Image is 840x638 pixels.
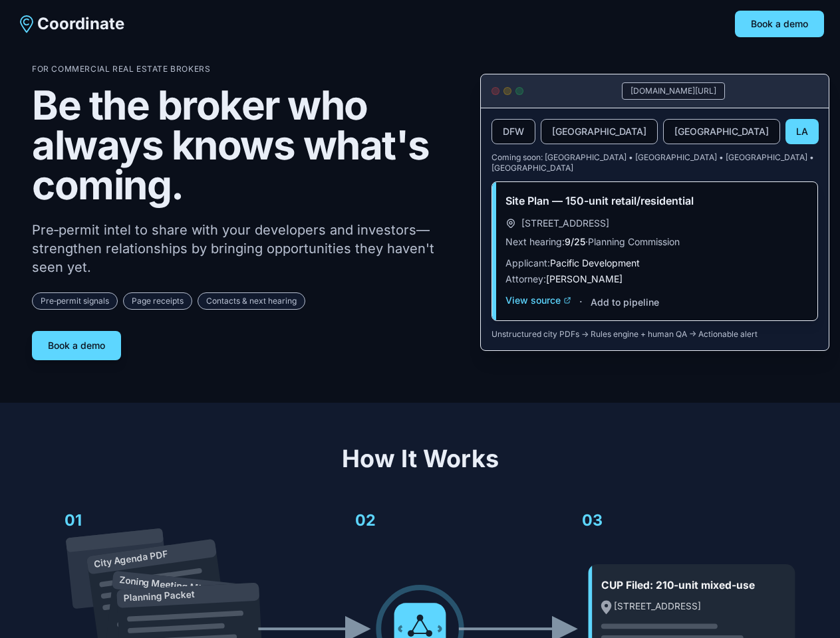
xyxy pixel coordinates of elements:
[521,217,609,230] span: [STREET_ADDRESS]
[123,589,195,603] text: Planning Packet
[198,292,305,310] span: Contacts & next hearing
[32,221,459,276] p: Pre‑permit intel to share with your developers and investors—strengthen relationships by bringing...
[491,329,818,340] p: Unstructured city PDFs → Rules engine + human QA → Actionable alert
[93,548,168,569] text: City Agenda PDF
[32,445,808,472] h2: How It Works
[582,510,603,530] text: 03
[16,13,37,35] img: Coordinate
[591,296,659,309] button: Add to pipeline
[735,11,824,37] button: Book a demo
[541,119,658,144] button: [GEOGRAPHIC_DATA]
[579,294,583,310] span: ·
[550,257,640,268] span: Pacific Development
[491,152,818,173] p: Coming soon: [GEOGRAPHIC_DATA] • [GEOGRAPHIC_DATA] • [GEOGRAPHIC_DATA] • [GEOGRAPHIC_DATA]
[505,257,804,270] p: Applicant:
[355,510,376,530] text: 02
[123,292,192,310] span: Page receipts
[37,13,124,35] span: Coordinate
[32,85,459,205] h1: Be the broker who always knows what's coming.
[614,601,701,611] text: [STREET_ADDRESS]
[505,235,804,249] p: Next hearing: · Planning Commission
[32,331,121,360] button: Book a demo
[546,273,623,284] span: [PERSON_NAME]
[663,119,780,144] button: [GEOGRAPHIC_DATA]
[505,272,804,286] p: Attorney:
[601,579,755,591] text: CUP Filed: 210-unit mixed-use
[118,574,225,596] text: Zoning Meeting Minutes
[32,64,459,74] p: For Commercial Real Estate Brokers
[32,292,118,310] span: Pre‑permit signals
[16,13,124,35] a: Coordinate
[505,193,804,209] h3: Site Plan — 150-unit retail/residential
[622,82,725,100] div: [DOMAIN_NAME][URL]
[785,119,819,144] button: LA
[65,510,82,530] text: 01
[565,236,585,247] span: 9/25
[491,119,535,144] button: DFW
[505,294,571,307] button: View source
